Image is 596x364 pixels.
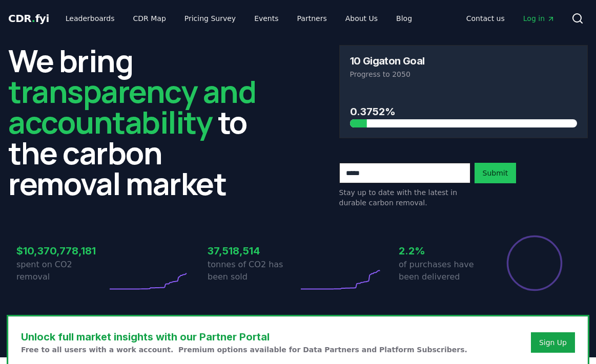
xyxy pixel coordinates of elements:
[539,337,567,348] a: Sign Up
[339,187,470,208] p: Stay up to date with the latest in durable carbon removal.
[125,9,174,28] a: CDR Map
[21,329,467,345] h3: Unlock full market insights with our Partner Portal
[506,234,563,292] div: Percentage of sales delivered
[458,9,513,28] a: Contact us
[208,243,298,259] h3: 37,518,514
[289,9,335,28] a: Partners
[350,56,425,66] h3: 10 Gigaton Goal
[16,259,107,283] p: spent on CO2 removal
[57,9,123,28] a: Leaderboards
[8,70,256,143] span: transparency and accountability
[350,104,578,119] h3: 0.3752%
[399,243,489,259] h3: 2.2%
[32,12,35,25] span: .
[399,259,489,283] p: of purchases have been delivered
[21,345,467,355] p: Free to all users with a work account. Premium options available for Data Partners and Platform S...
[388,9,420,28] a: Blog
[246,9,286,28] a: Events
[208,259,298,283] p: tonnes of CO2 has been sold
[523,13,555,24] span: Log in
[337,9,386,28] a: About Us
[475,163,517,183] button: Submit
[8,12,49,25] span: CDR fyi
[8,11,49,26] a: CDR.fyi
[176,9,244,28] a: Pricing Survey
[515,9,563,28] a: Log in
[57,9,420,28] nav: Main
[350,69,578,79] p: Progress to 2050
[16,243,107,259] h3: $10,370,778,181
[458,9,563,28] nav: Main
[531,332,575,353] button: Sign Up
[8,45,257,199] h2: We bring to the carbon removal market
